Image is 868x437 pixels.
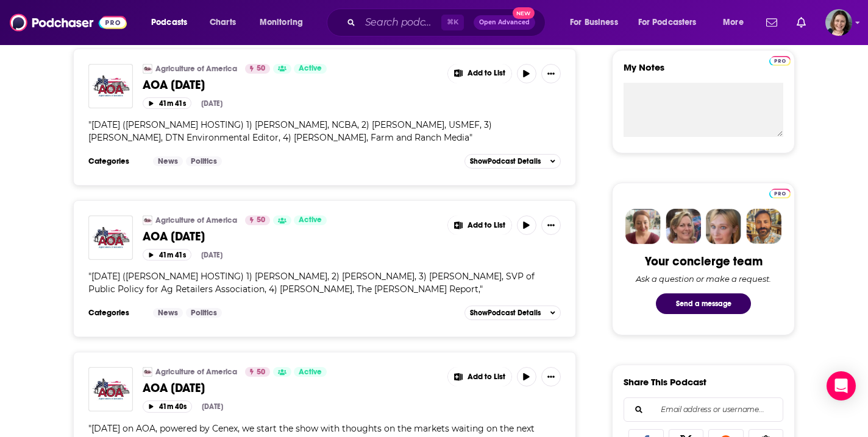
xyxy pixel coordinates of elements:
a: Active [294,367,327,377]
span: Add to List [468,69,505,78]
span: For Business [570,14,618,31]
button: Show More Button [448,367,511,386]
img: Jon Profile [746,209,781,244]
div: [DATE] [201,251,222,259]
img: Barbara Profile [666,209,701,244]
a: AOA [DATE] [143,77,439,93]
img: Podchaser - Follow, Share and Rate Podcasts [10,11,127,34]
a: Show notifications dropdown [761,12,782,33]
span: Active [299,63,322,75]
a: AOA [DATE] [143,380,439,396]
a: Charts [202,13,243,32]
span: New [513,7,535,19]
label: My Notes [624,61,783,83]
span: Add to List [468,372,505,382]
img: Sydney Profile [625,209,661,244]
button: 41m 41s [143,97,191,109]
a: Active [294,64,327,74]
span: ⌘ K [441,15,464,30]
span: 50 [257,63,265,75]
span: [DATE] ([PERSON_NAME] HOSTING) 1) [PERSON_NAME], 2) [PERSON_NAME], 3) [PERSON_NAME], SVP of Publi... [88,271,535,295]
button: ShowPodcast Details [464,154,561,169]
img: AOA Monday 9-22-2025 [88,215,133,260]
span: Show Podcast Details [470,309,541,317]
a: Show notifications dropdown [792,12,811,33]
span: Add to List [468,221,505,230]
button: Show More Button [541,215,561,235]
span: 50 [257,366,265,379]
a: News [153,156,183,166]
a: Pro website [769,187,791,198]
button: Show More Button [448,215,511,235]
button: Show profile menu [825,9,852,36]
span: Monitoring [260,14,303,31]
button: Open AdvancedNew [474,15,535,30]
span: [DATE] ([PERSON_NAME] HOSTING) 1) [PERSON_NAME], NCBA, 2) [PERSON_NAME], USMEF, 3) [PERSON_NAME],... [88,119,492,143]
button: Show More Button [541,367,561,386]
span: For Podcasters [638,14,697,31]
a: Agriculture of America [155,215,237,225]
button: 41m 41s [143,249,191,260]
img: Agriculture of America [143,64,152,74]
a: Agriculture of America [155,64,237,74]
img: AOA Friday 9-19-2025 [88,367,133,411]
h3: Share This Podcast [624,376,706,388]
span: More [723,14,744,31]
a: AOA [DATE] [143,229,439,244]
img: AOA Tuesday 9-23-2025 [88,64,133,108]
span: Active [299,214,322,226]
a: Agriculture of America [155,367,237,377]
span: Logged in as micglogovac [825,9,852,36]
button: Send a message [656,293,751,314]
button: Show More Button [448,64,511,83]
a: 50 [245,64,270,74]
a: Politics [186,308,222,318]
img: Agriculture of America [143,367,152,377]
span: AOA [DATE] [143,380,205,396]
span: Open Advanced [479,19,530,26]
div: Ask a question or make a request. [636,274,771,284]
img: Jules Profile [706,209,741,244]
button: 41m 40s [143,400,192,412]
div: [DATE] [202,402,223,411]
button: open menu [714,13,759,32]
span: Podcasts [151,14,187,31]
a: 50 [245,215,270,225]
img: Podchaser Pro [769,189,791,198]
a: Politics [186,156,222,166]
span: Charts [210,14,236,31]
h3: Categories [88,308,143,318]
button: open menu [251,13,319,32]
a: 50 [245,367,270,377]
img: Podchaser Pro [769,56,791,66]
a: Pro website [769,54,791,66]
div: [DATE] [201,99,222,108]
span: " " [88,271,535,295]
div: Open Intercom Messenger [827,371,856,400]
span: 50 [257,214,265,226]
span: AOA [DATE] [143,77,205,93]
button: open menu [561,13,633,32]
h3: Categories [88,156,143,166]
img: Agriculture of America [143,215,152,225]
button: Show More Button [541,64,561,83]
div: Search podcasts, credits, & more... [338,9,557,37]
button: open menu [630,13,714,32]
a: Active [294,215,327,225]
div: Search followers [624,397,783,422]
input: Email address or username... [634,398,773,421]
span: AOA [DATE] [143,229,205,244]
input: Search podcasts, credits, & more... [360,13,441,32]
span: Show Podcast Details [470,157,541,166]
span: Active [299,366,322,379]
img: User Profile [825,9,852,36]
button: open menu [143,13,203,32]
a: News [153,308,183,318]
